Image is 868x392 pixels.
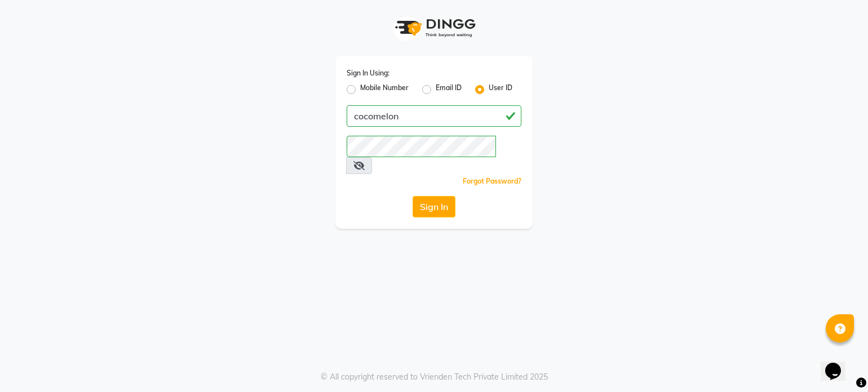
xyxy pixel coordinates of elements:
[463,177,521,185] a: Forgot Password?
[413,196,455,217] button: Sign In
[360,83,409,96] label: Mobile Number
[389,11,479,44] img: logo1.svg
[436,83,462,96] label: Email ID
[489,83,512,96] label: User ID
[347,136,496,157] input: Username
[821,347,857,381] iframe: chat widget
[347,105,521,127] input: Username
[347,68,389,78] label: Sign In Using:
